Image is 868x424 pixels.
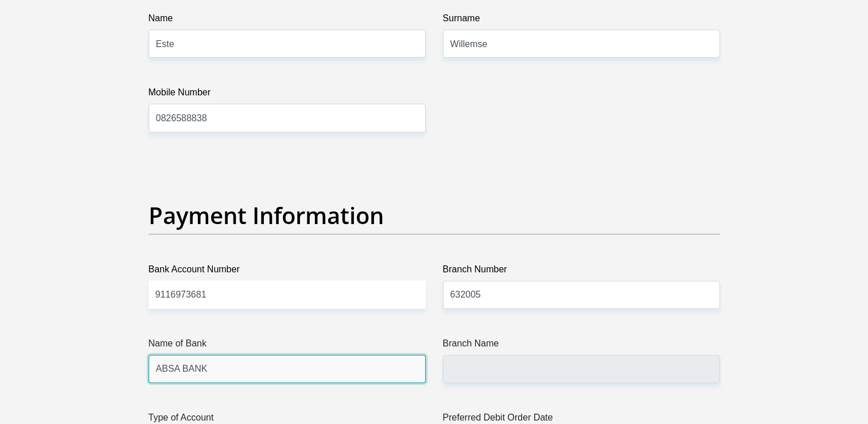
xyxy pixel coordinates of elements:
label: Bank Account Number [149,263,426,281]
input: Branch Number [443,281,720,309]
label: Branch Name [443,337,720,355]
input: Surname [443,30,720,58]
h2: Payment Information [149,202,720,229]
label: Mobile Number [149,86,426,104]
label: Branch Number [443,263,720,281]
label: Surname [443,11,720,30]
input: Name [149,30,426,58]
input: Mobile Number [149,104,426,132]
input: Branch Name [443,355,720,383]
label: Name [149,11,426,30]
input: Name of Bank [149,355,426,383]
input: Bank Account Number [149,281,426,309]
label: Name of Bank [149,337,426,355]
